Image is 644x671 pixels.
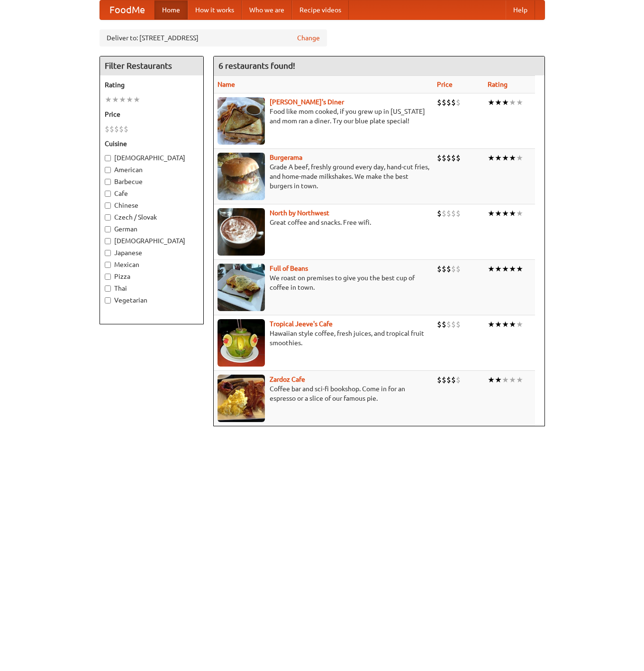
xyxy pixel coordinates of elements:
[218,208,265,256] img: north.jpg
[218,319,265,367] img: jeeves.jpg
[437,319,442,330] li: $
[105,236,199,246] label: [DEMOGRAPHIC_DATA]
[105,201,199,210] label: Chinese
[488,97,495,108] li: ★
[502,375,509,385] li: ★
[188,0,242,19] a: How it works
[105,272,199,281] label: Pizza
[105,295,199,305] label: Vegetarian
[442,264,446,274] li: $
[495,97,502,108] li: ★
[509,319,516,330] li: ★
[126,94,133,105] li: ★
[218,61,295,70] ng-pluralize: 6 restaurants found!
[218,107,429,126] p: Food like mom cooked, if you grew up in [US_STATE] and mom ran a diner. Try our blue plate special!
[509,153,516,163] li: ★
[446,264,451,274] li: $
[456,208,461,219] li: $
[446,375,451,385] li: $
[105,167,111,173] input: American
[516,153,523,163] li: ★
[218,162,429,191] p: Grade A beef, freshly ground every day, hand-cut fries, and home-made milkshakes. We make the bes...
[509,208,516,219] li: ★
[105,285,111,292] input: Thai
[488,319,495,330] li: ★
[502,153,509,163] li: ★
[105,189,199,198] label: Cafe
[506,0,535,19] a: Help
[495,375,502,385] li: ★
[488,81,508,88] a: Rating
[456,264,461,274] li: $
[105,248,199,257] label: Japanese
[516,319,523,330] li: ★
[437,153,442,163] li: $
[451,375,456,385] li: $
[100,29,327,46] div: Deliver to: [STREET_ADDRESS]
[218,81,235,88] a: Name
[270,265,308,272] b: Full of Beans
[502,264,509,274] li: ★
[451,97,456,108] li: $
[437,375,442,385] li: $
[495,208,502,219] li: ★
[442,375,446,385] li: $
[112,94,119,105] li: ★
[488,153,495,163] li: ★
[437,264,442,274] li: $
[270,154,302,161] a: Burgerama
[516,375,523,385] li: ★
[114,124,119,134] li: $
[105,110,199,119] h5: Price
[218,273,429,292] p: We roast on premises to give you the best cup of coffee in town.
[442,208,446,219] li: $
[105,179,111,185] input: Barbecue
[297,33,320,43] a: Change
[100,56,203,75] h4: Filter Restaurants
[105,191,111,197] input: Cafe
[456,97,461,108] li: $
[105,139,199,148] h5: Cuisine
[119,94,126,105] li: ★
[154,0,188,19] a: Home
[451,208,456,219] li: $
[451,264,456,274] li: $
[495,153,502,163] li: ★
[105,224,199,234] label: German
[270,376,305,383] b: Zardoz Cafe
[105,226,111,232] input: German
[488,264,495,274] li: ★
[488,375,495,385] li: ★
[218,264,265,311] img: beans.jpg
[270,320,333,328] a: Tropical Jeeve's Cafe
[105,80,199,90] h5: Rating
[105,155,111,161] input: [DEMOGRAPHIC_DATA]
[502,208,509,219] li: ★
[105,177,199,186] label: Barbecue
[446,97,451,108] li: $
[437,208,442,219] li: $
[105,274,111,280] input: Pizza
[502,319,509,330] li: ★
[516,264,523,274] li: ★
[509,375,516,385] li: ★
[105,202,111,209] input: Chinese
[270,209,329,217] a: North by Northwest
[456,319,461,330] li: $
[446,153,451,163] li: $
[451,319,456,330] li: $
[218,97,265,145] img: sallys.jpg
[105,94,112,105] li: ★
[516,208,523,219] li: ★
[270,98,344,106] a: [PERSON_NAME]'s Diner
[502,97,509,108] li: ★
[509,264,516,274] li: ★
[292,0,349,19] a: Recipe videos
[105,214,111,221] input: Czech / Slovak
[105,165,199,175] label: American
[442,153,446,163] li: $
[442,319,446,330] li: $
[105,238,111,244] input: [DEMOGRAPHIC_DATA]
